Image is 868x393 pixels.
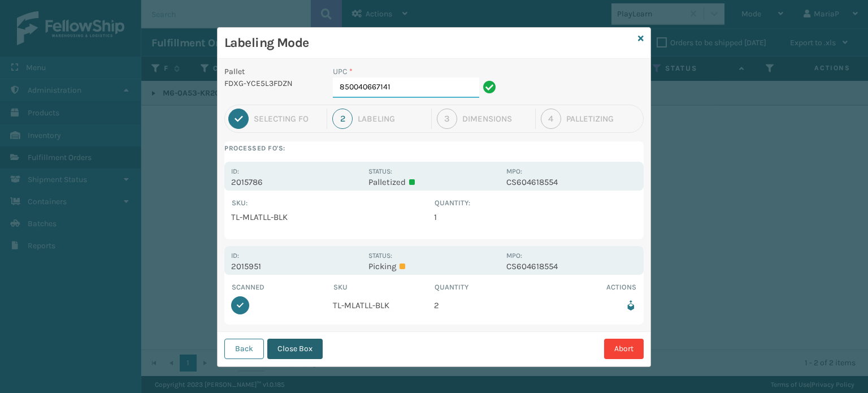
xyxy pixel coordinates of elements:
th: SKU [333,282,435,293]
td: TL-MLATLL-BLK [333,293,435,318]
td: TL-MLATLL-BLK [231,209,434,226]
p: 2015951 [231,261,362,271]
label: MPO: [506,167,522,175]
th: SKU : [231,197,434,209]
label: Id: [231,252,239,260]
div: 3 [437,109,457,129]
div: Selecting FO [254,114,322,124]
th: Actions [536,282,637,293]
label: Status: [368,252,392,260]
p: CS604618554 [506,261,637,271]
p: Palletized [368,177,499,187]
label: MPO: [506,252,522,260]
label: Status: [368,167,392,175]
div: Palletizing [566,114,640,124]
label: UPC [333,66,353,77]
div: Dimensions [462,114,530,124]
label: Id: [231,167,239,175]
p: CS604618554 [506,177,637,187]
h3: Labeling Mode [224,34,633,51]
div: 2 [332,109,353,129]
button: Close Box [267,339,323,359]
p: 2015786 [231,177,362,187]
div: 1 [228,109,249,129]
div: 4 [541,109,561,129]
td: Remove from box [536,293,637,318]
td: 2 [434,293,536,318]
p: FDXG-YCE5L3FDZN [224,77,319,89]
div: Labeling [358,114,426,124]
p: Pallet [224,66,319,77]
p: Picking [368,261,499,271]
th: Quantity [434,282,536,293]
td: 1 [434,209,637,226]
label: Processed FO's: [224,141,644,155]
button: Back [224,339,264,359]
th: Scanned [231,282,333,293]
th: Quantity : [434,197,637,209]
button: Abort [604,339,644,359]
